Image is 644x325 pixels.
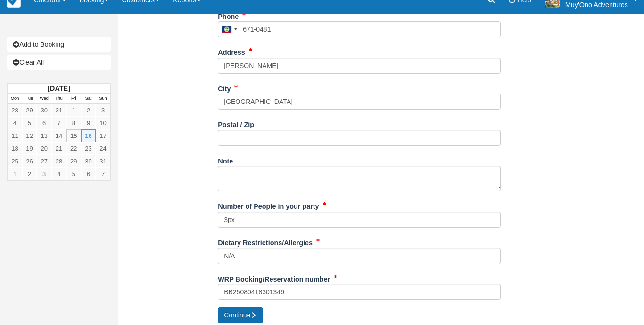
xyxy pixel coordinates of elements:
a: 23 [81,142,96,155]
a: 12 [22,129,37,142]
a: 3 [37,168,51,180]
a: 13 [37,129,51,142]
label: Note [218,153,233,166]
button: Continue [218,307,263,323]
a: 17 [96,129,110,142]
a: 21 [51,142,66,155]
a: 11 [8,129,22,142]
th: Sat [81,94,96,104]
a: 4 [51,168,66,180]
th: Sun [96,94,110,104]
a: Add to Booking [7,37,111,52]
a: 4 [8,117,22,129]
label: Phone [218,9,239,22]
a: 6 [37,117,51,129]
a: 22 [66,142,81,155]
a: 30 [37,104,51,117]
a: 28 [51,155,66,168]
label: WRP Booking/Reservation number [218,271,330,284]
label: City [218,81,231,94]
a: 5 [66,168,81,180]
th: Fri [66,94,81,104]
a: 7 [96,168,110,180]
label: Address [218,44,245,58]
a: 10 [96,117,110,129]
a: 15 [66,129,81,142]
a: 30 [81,155,96,168]
a: 1 [8,168,22,180]
a: 14 [51,129,66,142]
a: 28 [8,104,22,117]
a: 31 [96,155,110,168]
a: 6 [81,168,96,180]
a: 3 [96,104,110,117]
a: 2 [22,168,37,180]
div: Belize: +501 [218,22,240,37]
a: 16 [81,129,96,142]
a: 7 [51,117,66,129]
a: Clear All [7,55,111,70]
a: 20 [37,142,51,155]
strong: [DATE] [48,85,70,92]
a: 29 [22,104,37,117]
a: 25 [8,155,22,168]
a: 26 [22,155,37,168]
label: Postal / Zip [218,117,254,130]
a: 29 [66,155,81,168]
a: 1 [66,104,81,117]
a: 19 [22,142,37,155]
a: 24 [96,142,110,155]
label: Dietary Restrictions/Allergies [218,235,313,248]
th: Wed [37,94,51,104]
th: Thu [51,94,66,104]
th: Tue [22,94,37,104]
a: 8 [66,117,81,129]
a: 27 [37,155,51,168]
a: 5 [22,117,37,129]
a: 2 [81,104,96,117]
a: 9 [81,117,96,129]
th: Mon [8,94,22,104]
a: 31 [51,104,66,117]
label: Number of People in your party [218,198,319,212]
a: 18 [8,142,22,155]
